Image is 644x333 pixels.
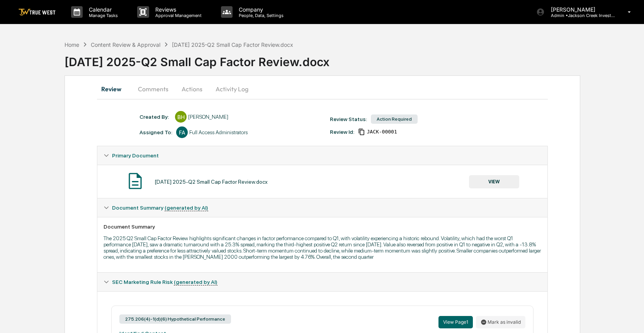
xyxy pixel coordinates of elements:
div: BH [175,111,187,123]
div: secondary tabs example [97,80,548,98]
span: SEC Marketing Rule Risk [112,279,217,285]
span: Document Summary [112,205,208,211]
div: Review Id: [330,129,354,135]
button: View Page1 [438,316,473,328]
div: FA [176,126,188,138]
button: Comments [132,80,175,98]
p: Manage Tasks [83,13,122,18]
p: People, Data, Settings [233,13,287,18]
div: Primary Document [97,165,547,198]
p: Calendar [83,6,122,13]
div: Created By: ‎ ‎ [139,114,171,120]
button: Actions [175,80,209,98]
button: VIEW [469,175,519,188]
div: [DATE] 2025-Q2 Small Cap Factor Review.docx [155,179,268,185]
div: Content Review & Approval [91,41,160,48]
button: Review [97,80,132,98]
u: (generated by AI) [174,279,217,285]
div: SEC Marketing Rule Risk (generated by AI) [97,273,547,291]
div: [PERSON_NAME] [188,114,228,120]
div: [DATE] 2025-Q2 Small Cap Factor Review.docx [172,41,293,48]
div: 275.206(4)-1(d)(6) Hypothetical Performance [119,314,231,324]
div: [DATE] 2025-Q2 Small Cap Factor Review.docx [65,49,644,69]
img: Document Icon [126,171,145,191]
p: Company [233,6,287,13]
u: (generated by AI) [165,205,208,211]
p: The 2025 Q2 Small Cap Factor Review highlights significant changes in factor performance compared... [104,235,541,260]
div: Home [65,41,79,48]
span: aed25d67-4c8a-42c9-bfef-1b8cd2c9740b [367,129,397,135]
p: [PERSON_NAME] [545,6,617,13]
div: Primary Document [97,146,547,165]
button: Activity Log [209,80,255,98]
div: Document Summary (generated by AI) [97,198,547,217]
div: Action Required [371,114,418,124]
div: Review Status: [330,116,367,122]
p: Reviews [149,6,206,13]
div: Document Summary (generated by AI) [97,217,547,272]
p: Approval Management [149,13,206,18]
p: Admin • Jackson Creek Investment Advisors [545,13,617,18]
div: Assigned To: [139,129,172,135]
img: logo [19,9,56,16]
span: Primary Document [112,152,159,159]
div: Full Access Administrators [189,129,248,135]
button: Mark as invalid [476,316,525,328]
div: Document Summary [104,224,541,230]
